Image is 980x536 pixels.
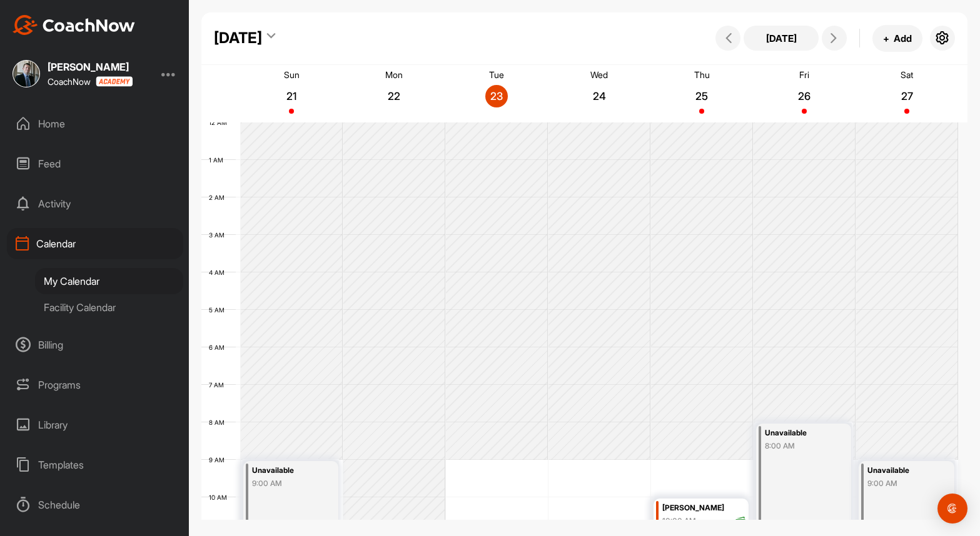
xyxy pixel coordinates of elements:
[856,65,958,122] a: September 27, 2025
[662,515,696,527] div: 10:00 AM
[284,69,300,80] p: Sun
[7,369,183,400] div: Programs
[650,65,753,122] a: September 25, 2025
[485,90,508,102] p: 23
[201,419,237,426] div: 8 AM
[48,76,133,87] div: CoachNow
[280,90,303,102] p: 21
[901,69,913,80] p: Sat
[252,464,324,478] div: Unavailable
[201,119,240,126] div: 12 AM
[201,269,237,276] div: 4 AM
[896,90,918,102] p: 27
[872,25,922,52] button: +Add
[7,489,183,520] div: Schedule
[48,62,133,72] div: [PERSON_NAME]
[13,15,135,35] img: CoachNow
[240,65,343,122] a: September 21, 2025
[690,90,713,102] p: 25
[13,60,40,87] img: square_3bc242d1ed4af5e38e358c434647fa13.jpg
[867,464,940,478] div: Unavailable
[201,456,237,464] div: 9 AM
[793,90,816,102] p: 26
[7,148,183,179] div: Feed
[214,27,262,49] div: [DATE]
[201,381,236,389] div: 7 AM
[201,306,237,314] div: 5 AM
[590,69,608,80] p: Wed
[96,76,133,87] img: CoachNow acadmey
[588,90,610,102] p: 24
[765,440,837,452] div: 8:00 AM
[694,69,710,80] p: Thu
[7,329,183,360] div: Billing
[489,69,504,80] p: Tue
[744,26,819,51] button: [DATE]
[799,69,809,80] p: Fri
[7,188,183,219] div: Activity
[343,65,445,122] a: September 22, 2025
[201,494,240,501] div: 10 AM
[35,268,183,294] div: My Calendar
[201,344,237,351] div: 6 AM
[883,32,889,45] span: +
[937,494,967,524] div: Open Intercom Messenger
[383,90,405,102] p: 22
[201,194,237,201] div: 2 AM
[7,228,183,259] div: Calendar
[201,231,237,239] div: 3 AM
[35,294,183,320] div: Facility Calendar
[867,478,940,489] div: 9:00 AM
[7,409,183,440] div: Library
[445,65,548,122] a: September 23, 2025
[548,65,650,122] a: September 24, 2025
[765,426,837,440] div: Unavailable
[385,69,403,80] p: Mon
[753,65,856,122] a: September 26, 2025
[252,478,324,489] div: 9:00 AM
[7,449,183,480] div: Templates
[7,108,183,139] div: Home
[662,501,746,515] div: [PERSON_NAME]
[201,156,236,164] div: 1 AM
